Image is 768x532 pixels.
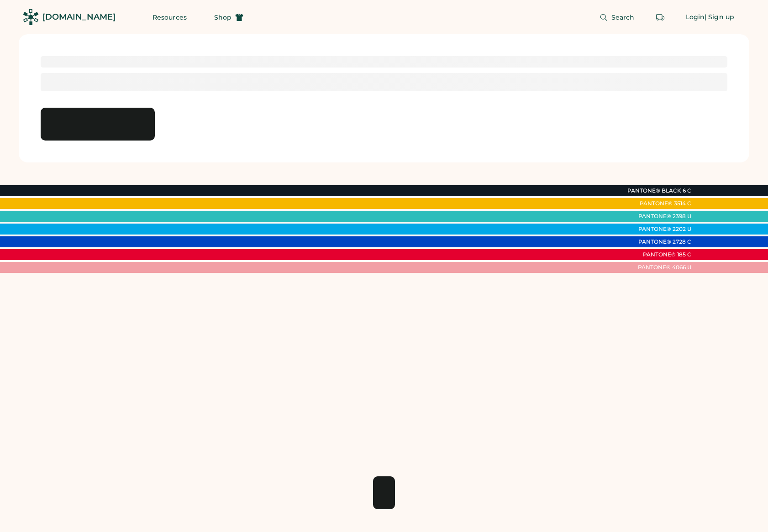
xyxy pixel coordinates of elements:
div: [DOMAIN_NAME] [42,11,116,23]
div: | Sign up [705,13,734,22]
span: Search [611,14,635,21]
button: Resources [142,8,198,26]
div: Login [686,13,705,22]
button: Shop [203,8,254,26]
button: Retrieve an order [651,8,669,26]
span: Shop [214,14,231,21]
button: Search [589,8,646,26]
img: Rendered Logo - Screens [23,9,39,25]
